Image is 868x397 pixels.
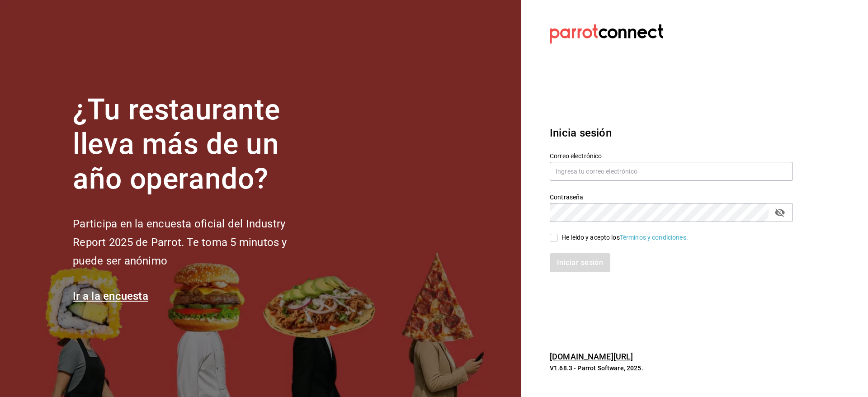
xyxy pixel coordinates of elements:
[550,364,793,373] p: V1.68.3 - Parrot Software, 2025.
[550,125,793,141] h3: Inicia sesión
[620,234,688,241] a: Términos y condiciones.
[73,290,148,302] a: Ir a la encuesta
[550,194,793,200] label: Contraseña
[772,205,788,220] button: passwordField
[73,215,317,270] h2: Participa en la encuesta oficial del Industry Report 2025 de Parrot. Te toma 5 minutos y puede se...
[550,162,793,181] input: Ingresa tu correo electrónico
[550,152,793,159] label: Correo electrónico
[561,233,688,242] div: He leído y acepto los
[550,352,633,361] a: [DOMAIN_NAME][URL]
[73,93,317,197] h1: ¿Tu restaurante lleva más de un año operando?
